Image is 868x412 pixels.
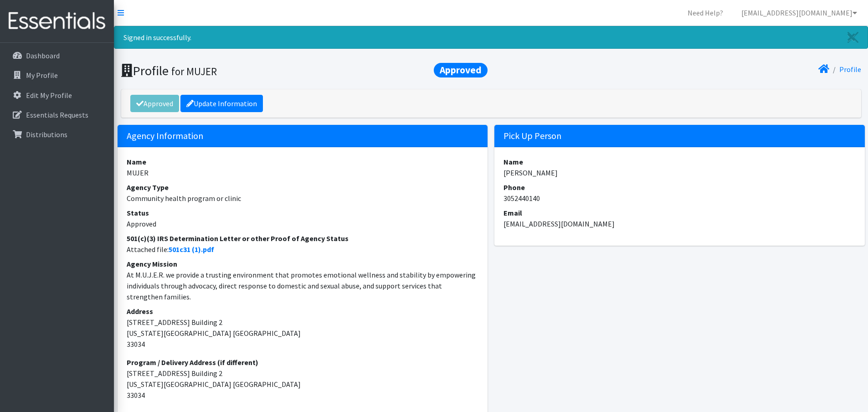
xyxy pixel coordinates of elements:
[4,66,110,84] a: My Profile
[118,125,488,147] h5: Agency Information
[171,65,217,78] small: for MUJER
[680,4,730,22] a: Need Help?
[4,46,110,65] a: Dashboard
[434,63,488,77] span: Approved
[503,218,856,229] dd: [EMAIL_ADDRESS][DOMAIN_NAME]
[26,130,67,139] p: Distributions
[127,269,479,302] dd: At M.U.J.E.R. we provide a trusting environment that promotes emotional wellness and stability by...
[180,95,263,112] a: Update Information
[503,156,856,167] dt: Name
[127,358,258,367] strong: Program / Delivery Address (if different)
[127,207,479,218] dt: Status
[127,156,479,167] dt: Name
[26,51,60,60] p: Dashboard
[26,71,58,80] p: My Profile
[127,218,479,229] dd: Approved
[734,4,864,22] a: [EMAIL_ADDRESS][DOMAIN_NAME]
[121,63,488,79] h1: Profile
[127,233,479,244] dt: 501(c)(3) IRS Determination Letter or other Proof of Agency Status
[127,182,479,193] dt: Agency Type
[4,125,110,144] a: Distributions
[838,26,868,48] a: Close
[26,110,88,119] p: Essentials Requests
[503,167,856,178] dd: [PERSON_NAME]
[127,307,153,316] strong: Address
[494,125,865,147] h5: Pick Up Person
[4,6,110,36] img: HumanEssentials
[127,167,479,178] dd: MUJER
[127,258,479,269] dt: Agency Mission
[839,65,861,74] a: Profile
[503,182,856,193] dt: Phone
[26,91,72,100] p: Edit My Profile
[4,86,110,104] a: Edit My Profile
[4,106,110,124] a: Essentials Requests
[114,26,868,49] div: Signed in successfully.
[503,193,856,204] dd: 3052440140
[127,244,479,255] dd: Attached file:
[127,357,479,401] address: [STREET_ADDRESS] Building 2 [US_STATE][GEOGRAPHIC_DATA] [GEOGRAPHIC_DATA] 33034
[503,207,856,218] dt: Email
[127,306,479,350] address: [STREET_ADDRESS] Building 2 [US_STATE][GEOGRAPHIC_DATA] [GEOGRAPHIC_DATA] 33034
[169,245,214,254] a: 501c31 (1).pdf
[127,193,479,204] dd: Community health program or clinic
